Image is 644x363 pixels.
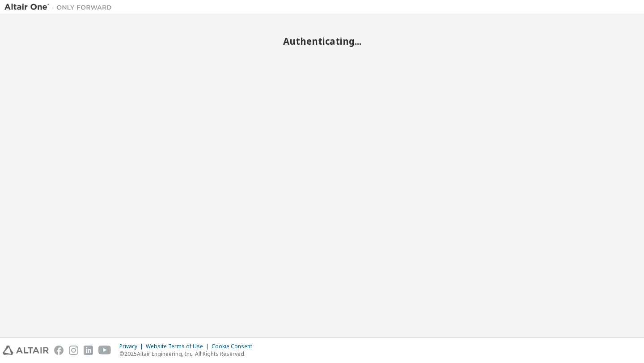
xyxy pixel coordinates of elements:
img: Altair One [4,3,116,12]
div: Privacy [119,343,146,350]
div: Cookie Consent [212,343,258,350]
img: instagram.svg [69,346,78,355]
img: facebook.svg [54,346,64,355]
img: linkedin.svg [84,346,93,355]
p: © 2025 Altair Engineering, Inc. All Rights Reserved. [119,350,258,358]
img: altair_logo.svg [3,346,49,355]
h2: Authenticating... [4,35,640,47]
img: youtube.svg [98,346,111,355]
div: Website Terms of Use [146,343,212,350]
